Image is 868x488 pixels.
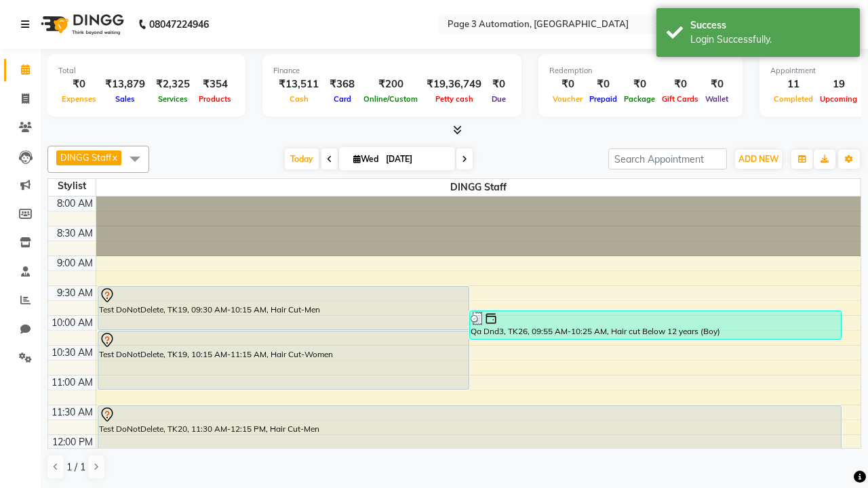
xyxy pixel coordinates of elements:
[151,77,195,92] div: ₹2,325
[48,179,96,193] div: Stylist
[470,311,841,339] div: Qa Dnd3, TK26, 09:55 AM-10:25 AM, Hair cut Below 12 years (Boy)
[60,152,111,163] span: DINGG Staff
[487,77,511,92] div: ₹0
[816,77,861,92] div: 19
[350,154,382,164] span: Wed
[112,94,138,104] span: Sales
[149,5,209,43] b: 08047224946
[549,65,732,77] div: Redemption
[549,94,586,104] span: Voucher
[98,331,469,389] div: Test DoNotDelete, TK19, 10:15 AM-11:15 AM, Hair Cut-Women
[360,94,421,104] span: Online/Custom
[586,94,620,104] span: Prepaid
[608,148,727,169] input: Search Appointment
[382,149,450,169] input: 2025-10-01
[586,77,620,92] div: ₹0
[702,77,732,92] div: ₹0
[421,77,487,92] div: ₹19,36,749
[195,94,235,104] span: Products
[702,94,732,104] span: Wallet
[49,405,96,420] div: 11:30 AM
[360,77,421,92] div: ₹200
[770,94,816,104] span: Completed
[49,346,96,360] div: 10:30 AM
[330,94,355,104] span: Card
[690,18,850,33] div: Success
[735,150,782,169] button: ADD NEW
[100,77,151,92] div: ₹13,879
[620,94,658,104] span: Package
[96,179,861,196] span: DINGG Staff
[111,152,117,163] a: x
[66,460,85,474] span: 1 / 1
[273,77,324,92] div: ₹13,511
[195,77,235,92] div: ₹354
[54,256,96,270] div: 9:00 AM
[54,286,96,300] div: 9:30 AM
[549,77,586,92] div: ₹0
[286,94,312,104] span: Cash
[58,94,100,104] span: Expenses
[324,77,360,92] div: ₹368
[285,148,319,169] span: Today
[58,77,100,92] div: ₹0
[155,94,191,104] span: Services
[54,226,96,241] div: 8:30 AM
[658,94,702,104] span: Gift Cards
[54,197,96,211] div: 8:00 AM
[658,77,702,92] div: ₹0
[273,65,511,77] div: Finance
[432,94,477,104] span: Petty cash
[620,77,658,92] div: ₹0
[58,65,235,77] div: Total
[816,94,861,104] span: Upcoming
[738,154,778,164] span: ADD NEW
[690,33,850,47] div: Login Successfully.
[770,77,816,92] div: 11
[49,316,96,330] div: 10:00 AM
[49,375,96,390] div: 11:00 AM
[488,94,509,104] span: Due
[35,5,127,43] img: logo
[98,287,469,329] div: Test DoNotDelete, TK19, 09:30 AM-10:15 AM, Hair Cut-Men
[50,435,96,449] div: 12:00 PM
[98,406,841,449] div: Test DoNotDelete, TK20, 11:30 AM-12:15 PM, Hair Cut-Men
